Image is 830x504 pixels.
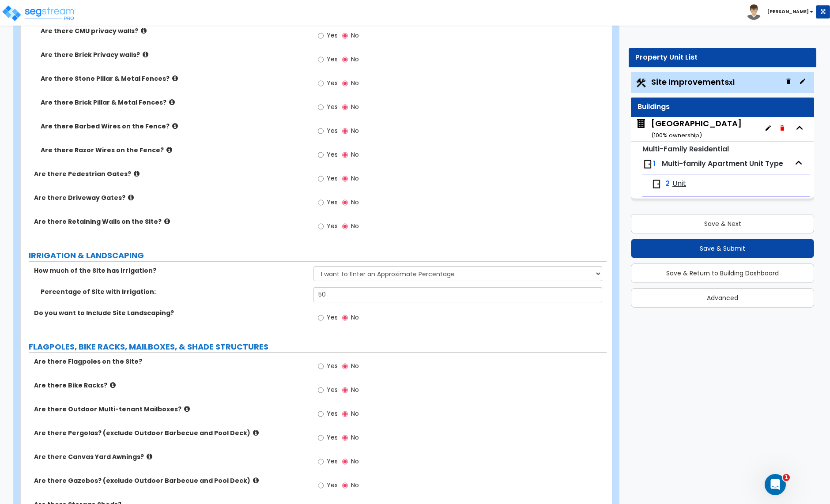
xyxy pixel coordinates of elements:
input: Yes [318,222,324,231]
label: Are there Pedestrian Gates? [34,169,307,178]
i: click for more info! [143,51,148,58]
img: avatar.png [746,4,762,20]
small: Multi-Family Residential [642,144,729,154]
span: Yes [327,55,338,64]
span: Yes [327,150,338,159]
input: No [342,31,348,41]
img: door.png [651,179,662,189]
input: No [342,222,348,231]
span: Yes [327,174,338,183]
label: Are there Brick Privacy walls? [41,50,307,59]
input: No [342,79,348,88]
i: click for more info! [110,382,116,388]
label: Percentage of Site with Irrigation: [41,287,307,296]
input: No [342,174,348,184]
span: No [351,481,359,489]
input: No [342,55,348,64]
input: Yes [318,31,324,41]
span: Yes [327,385,338,394]
input: Yes [318,79,324,88]
label: Are there Razor Wires on the Fence? [41,146,307,154]
span: Site Improvements [651,76,735,87]
span: Yes [327,481,338,489]
span: Yes [327,313,338,322]
input: Yes [318,313,324,323]
input: No [342,409,348,419]
input: Yes [318,433,324,443]
input: No [342,150,348,160]
label: Do you want to Include Site Landscaping? [34,308,307,317]
span: Yes [327,361,338,370]
input: No [342,433,348,443]
span: No [351,222,359,230]
label: How much of the Site has Irrigation? [34,266,307,275]
input: No [342,481,348,490]
input: Yes [318,409,324,419]
span: 13th Ave Duplex [635,118,742,140]
input: No [342,361,348,371]
i: click for more info! [169,99,175,105]
span: No [351,150,359,159]
span: No [351,102,359,111]
span: No [351,31,359,40]
i: click for more info! [172,123,178,129]
span: Yes [327,222,338,230]
button: Save & Return to Building Dashboard [631,263,814,283]
i: click for more info! [128,194,134,201]
input: Yes [318,126,324,136]
small: ( 100 % ownership) [651,131,702,139]
span: No [351,385,359,394]
input: No [342,126,348,136]
i: click for more info! [253,477,259,484]
img: logo_pro_r.png [1,4,76,22]
span: 1 [783,474,790,481]
div: Buildings [638,102,807,112]
b: [PERSON_NAME] [767,8,809,15]
label: Are there Brick Pillar & Metal Fences? [41,98,307,107]
span: Yes [327,457,338,466]
span: No [351,313,359,322]
i: click for more info! [134,170,140,177]
span: Yes [327,433,338,442]
i: click for more info! [166,147,172,153]
span: Yes [327,79,338,87]
i: click for more info! [147,453,152,460]
span: 2 [665,179,670,189]
i: click for more info! [172,75,178,82]
iframe: Intercom live chat [765,474,786,495]
label: Are there CMU privacy walls? [41,26,307,35]
input: Yes [318,198,324,207]
span: Yes [327,102,338,111]
input: Yes [318,361,324,371]
label: Are there Driveway Gates? [34,193,307,202]
span: Yes [327,409,338,418]
label: Are there Flagpoles on the Site? [34,357,307,366]
input: Yes [318,481,324,490]
span: Yes [327,126,338,135]
label: IRRIGATION & LANDSCAPING [29,250,607,261]
input: Yes [318,102,324,112]
span: Unit [672,179,686,189]
input: No [342,313,348,323]
span: No [351,433,359,442]
input: Yes [318,174,324,184]
input: No [342,102,348,112]
label: Are there Canvas Yard Awnings? [34,452,307,461]
input: No [342,198,348,207]
small: x1 [729,78,735,87]
label: Are there Stone Pillar & Metal Fences? [41,74,307,83]
label: Are there Bike Racks? [34,381,307,390]
input: Yes [318,457,324,466]
label: Are there Barbed Wires on the Fence? [41,122,307,131]
img: building.svg [635,118,647,129]
button: Save & Submit [631,239,814,258]
i: click for more info! [253,429,259,436]
i: click for more info! [164,218,170,225]
input: Yes [318,150,324,160]
div: [GEOGRAPHIC_DATA] [651,118,742,140]
label: FLAGPOLES, BIKE RACKS, MAILBOXES, & SHADE STRUCTURES [29,341,607,353]
i: click for more info! [184,406,190,412]
label: Are there Outdoor Multi-tenant Mailboxes? [34,405,307,414]
span: Yes [327,198,338,207]
label: Are there Pergolas? (exclude Outdoor Barbecue and Pool Deck) [34,429,307,437]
